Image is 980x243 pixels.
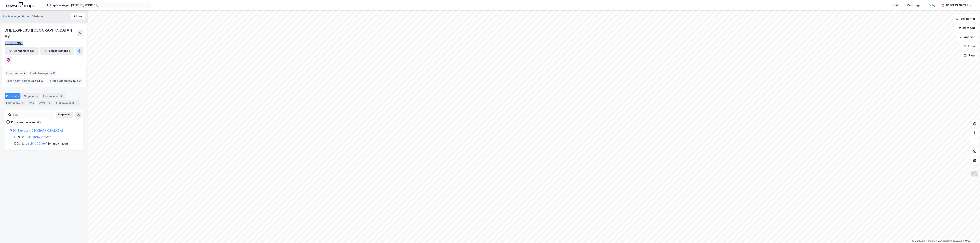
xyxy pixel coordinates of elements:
[946,3,968,7] div: [PERSON_NAME]
[71,79,82,83] span: 7 675 ㎡
[971,171,978,178] img: Z
[961,52,978,59] button: Tags
[26,141,68,146] div: ( hjemmelshaver )
[47,78,83,84] div: Totalt byggareal :
[5,100,26,106] div: Leietakere
[960,42,978,50] button: Filter
[60,94,64,98] div: 2
[929,3,936,7] div: Bolig
[32,14,43,19] div: Gårdeier
[5,41,23,46] div: 960 709 985
[14,135,20,139] div: 100%
[40,47,74,55] button: Leietakertabell
[29,70,57,76] div: Leide lokasjoner :
[22,93,40,99] div: Aksjonærer
[955,24,978,32] button: Datasett
[953,15,978,23] button: Bokmerker
[20,101,24,105] div: 4
[893,3,898,7] div: Kart
[912,240,923,242] a: Mapbox
[11,120,43,125] div: Kun eiendoms-eierskap
[53,71,56,76] span: 11
[37,100,53,106] div: Styret
[48,2,146,8] input: Søk på adresse, matrikkel, gårdeiere, leietakere eller personer
[11,112,53,118] input: Søk
[961,225,980,243] iframe: Chat Widget
[924,240,942,242] a: OpenStreetMap
[26,135,41,139] a: Sola, 16/145
[47,101,51,105] div: 6
[56,112,73,118] button: Ekspander
[5,27,77,39] div: DHL EXPRESS ([GEOGRAPHIC_DATA]) AS
[5,78,45,84] div: Totalt tomteareal :
[907,3,920,7] div: Mine Tags
[26,135,51,139] div: ( fester )
[6,2,34,8] img: logo.a4113a55bc3d86da70a041830d287a7e.svg
[42,93,65,99] div: Eiendommer
[71,13,85,20] button: Tilbake
[27,100,35,106] div: Info
[31,79,43,83] span: 25 583 ㎡
[956,33,978,41] button: Analyse
[75,101,79,105] div: 4
[961,225,980,243] div: Kontrollprogram for chat
[3,15,27,18] button: Flyplassvegen 184
[5,70,27,76] div: Eiendommer :
[14,141,20,146] div: 100%
[54,100,80,106] div: Transaksjoner
[5,93,20,99] div: Portefølje
[5,47,39,55] button: Eiendomstabell
[24,71,25,76] span: 2
[26,142,46,145] a: Larvik, 3001/66
[13,129,64,132] a: Dhl Express ([GEOGRAPHIC_DATA]) AS
[943,240,962,242] a: Improve this map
